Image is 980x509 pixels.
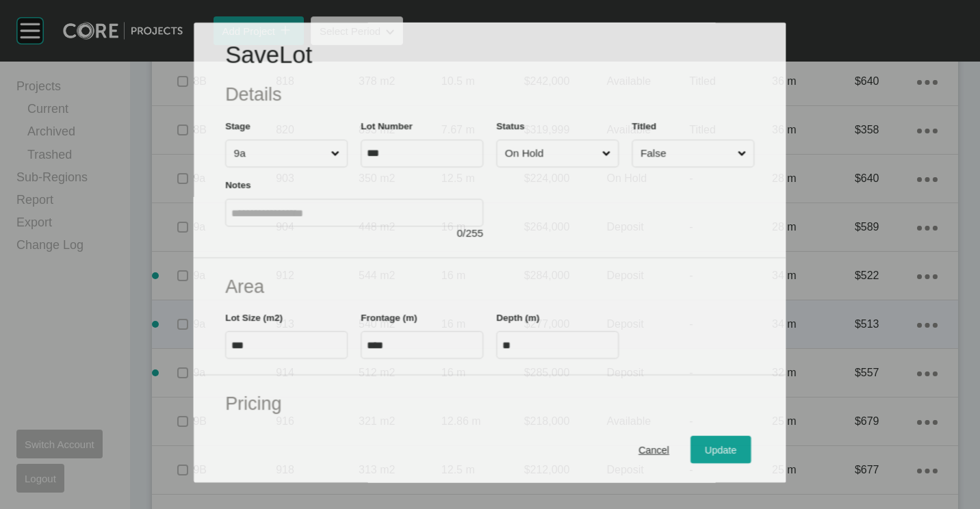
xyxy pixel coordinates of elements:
[632,120,657,131] label: Titled
[225,274,754,300] h2: Area
[225,226,483,242] div: / 255
[328,140,342,166] span: Close menu...
[691,436,751,463] button: Update
[225,391,754,417] h2: Pricing
[599,140,613,166] span: Close menu...
[497,120,525,131] label: Status
[225,180,250,190] label: Notes
[457,228,463,239] span: 0
[225,312,283,322] label: Lot Size (m2)
[624,436,684,463] button: Cancel
[638,140,735,166] input: False
[361,120,413,131] label: Lot Number
[735,140,749,166] span: Close menu...
[497,312,540,322] label: Depth (m)
[361,312,417,322] label: Frontage (m)
[502,140,599,166] input: On Hold
[225,38,754,71] h1: Save Lot
[225,82,754,108] h2: Details
[705,444,737,455] span: Update
[231,140,328,166] input: 9a
[225,120,250,131] label: Stage
[639,444,669,455] span: Cancel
